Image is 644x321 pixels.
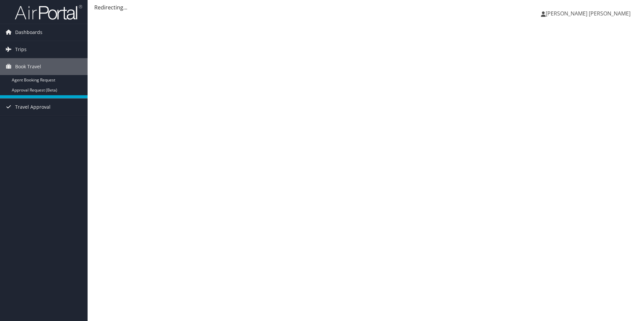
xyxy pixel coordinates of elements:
img: airportal-logo.png [15,4,82,20]
span: [PERSON_NAME] [PERSON_NAME] [546,10,631,17]
div: Redirecting... [94,3,637,11]
span: Dashboards [15,24,42,41]
a: [PERSON_NAME] [PERSON_NAME] [541,3,637,24]
span: Book Travel [15,58,41,75]
span: Travel Approval [15,99,51,115]
span: Trips [15,41,27,58]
